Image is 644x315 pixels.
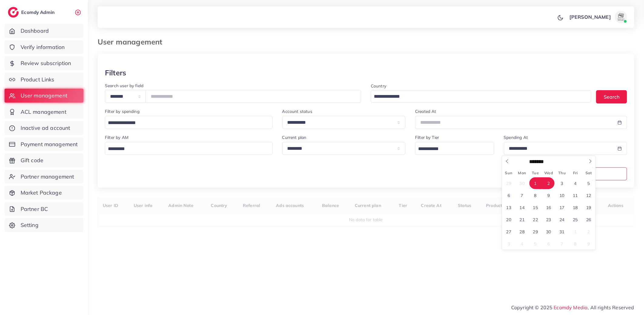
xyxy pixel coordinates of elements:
[21,9,56,15] h2: Ecomdy Admin
[98,38,167,46] h3: User management
[8,7,56,18] a: logoEcomdy Admin
[21,221,39,229] span: Setting
[516,214,528,225] span: July 21, 2025
[21,92,67,100] span: User management
[556,214,568,225] span: July 24, 2025
[569,226,581,238] span: August 1, 2025
[21,43,65,51] span: Verify information
[529,202,541,213] span: July 15, 2025
[556,226,568,238] span: July 31, 2025
[566,11,629,23] a: [PERSON_NAME]avatar
[516,226,528,238] span: July 28, 2025
[5,40,83,54] a: Verify information
[516,238,528,250] span: August 4, 2025
[588,304,634,311] span: , All rights Reserved
[569,171,582,175] span: Fri
[5,137,83,151] a: Payment management
[543,214,555,225] span: July 23, 2025
[596,90,627,103] button: Search
[5,121,83,135] a: Inactive ad account
[5,56,83,70] a: Review subscription
[556,238,568,250] span: August 7, 2025
[569,189,581,201] span: July 11, 2025
[415,142,494,155] div: Search for option
[583,226,595,238] span: August 2, 2025
[21,76,55,84] span: Product Links
[21,189,62,197] span: Market Package
[371,83,386,89] label: Country
[543,202,555,213] span: July 16, 2025
[21,140,78,148] span: Payment management
[21,59,71,67] span: Review subscription
[21,173,74,181] span: Partner management
[5,24,83,38] a: Dashboard
[502,171,515,175] span: Sun
[543,189,555,201] span: July 9, 2025
[583,177,595,189] span: July 5, 2025
[5,186,83,200] a: Market Package
[515,171,529,175] span: Mon
[583,238,595,250] span: August 9, 2025
[529,214,541,225] span: July 22, 2025
[569,238,581,250] span: August 8, 2025
[582,171,595,175] span: Sat
[516,189,528,201] span: July 7, 2025
[21,108,66,116] span: ACL management
[371,90,591,103] div: Search for option
[529,171,542,175] span: Tue
[105,134,129,140] label: Filter by AM
[282,134,307,140] label: Current plan
[105,116,273,129] div: Search for option
[8,7,19,18] img: logo
[569,13,611,21] p: [PERSON_NAME]
[105,142,273,155] div: Search for option
[5,218,83,232] a: Setting
[21,156,43,164] span: Gift code
[503,177,515,189] span: June 29, 2025
[569,177,581,189] span: July 4, 2025
[503,214,515,225] span: July 20, 2025
[105,108,139,114] label: Filter by spending
[21,27,49,35] span: Dashboard
[583,189,595,201] span: July 12, 2025
[529,189,541,201] span: July 8, 2025
[516,202,528,213] span: July 14, 2025
[415,108,436,114] label: Created At
[5,105,83,119] a: ACL management
[556,202,568,213] span: July 17, 2025
[615,11,627,23] img: avatar
[549,159,568,165] input: Year
[542,171,555,175] span: Wed
[543,226,555,238] span: July 30, 2025
[5,170,83,184] a: Partner management
[556,189,568,201] span: July 10, 2025
[372,92,583,101] input: Search for option
[583,202,595,213] span: July 19, 2025
[106,144,265,154] input: Search for option
[529,238,541,250] span: August 5, 2025
[554,304,588,310] a: Ecomdy Media
[503,238,515,250] span: August 3, 2025
[105,68,126,77] h3: Filters
[543,238,555,250] span: August 6, 2025
[415,134,439,140] label: Filter by Tier
[416,144,486,154] input: Search for option
[503,202,515,213] span: July 13, 2025
[569,202,581,213] span: July 18, 2025
[5,73,83,87] a: Product Links
[555,171,569,175] span: Thu
[106,118,265,128] input: Search for option
[21,205,48,213] span: Partner BC
[511,304,634,311] span: Copyright © 2025
[543,177,555,189] span: July 2, 2025
[21,124,70,132] span: Inactive ad account
[504,134,528,140] label: Spending At
[516,177,528,189] span: June 30, 2025
[5,153,83,167] a: Gift code
[583,214,595,225] span: July 26, 2025
[282,108,312,114] label: Account status
[569,214,581,225] span: July 25, 2025
[5,202,83,216] a: Partner BC
[5,89,83,103] a: User management
[528,159,549,165] select: Month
